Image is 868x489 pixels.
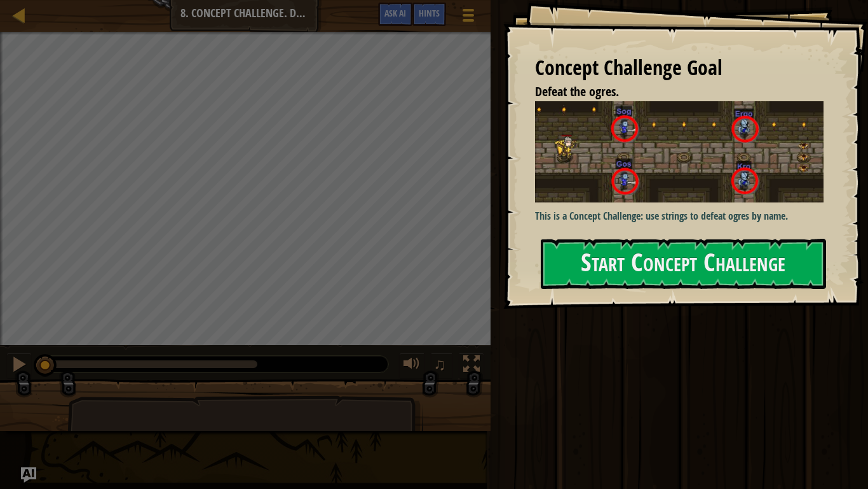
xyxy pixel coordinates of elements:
[21,467,36,483] button: Ask AI
[6,353,32,379] button: Ctrl + P: Pause
[433,355,446,374] span: ♫
[378,3,412,26] button: Ask AI
[384,7,406,19] span: Ask AI
[535,53,824,83] div: Concept Challenge Goal
[535,209,833,223] p: This is a Concept Challenge: use strings to defeat ogres by name.
[419,7,440,19] span: Hints
[535,83,619,100] span: Defeat the ogres.
[519,83,820,101] li: Defeat the ogres.
[452,3,484,32] button: Show game menu
[535,101,833,202] img: Dangerous steps new
[541,239,826,289] button: Start Concept Challenge
[459,353,484,379] button: Toggle fullscreen
[431,353,452,379] button: ♫
[399,353,424,379] button: Adjust volume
